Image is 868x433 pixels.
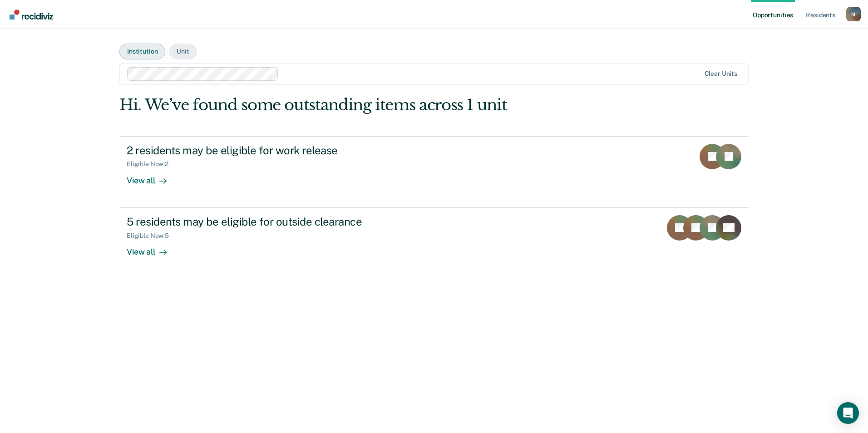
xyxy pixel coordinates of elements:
a: 5 residents may be eligible for outside clearanceEligible Now:5View all [119,208,749,279]
div: 2 residents may be eligible for work release [127,144,445,157]
div: View all [127,168,178,186]
button: Institution [119,44,165,59]
img: Recidiviz [10,10,53,20]
div: Eligible Now : 5 [127,232,176,240]
div: Open Intercom Messenger [837,402,859,424]
div: Eligible Now : 2 [127,160,176,168]
div: 5 residents may be eligible for outside clearance [127,215,445,228]
div: View all [127,239,178,257]
div: Hi. We’ve found some outstanding items across 1 unit [119,96,623,114]
button: Unit [169,44,197,59]
button: Profile dropdown button [846,7,861,21]
a: 2 residents may be eligible for work releaseEligible Now:2View all [119,136,749,208]
div: M [846,7,861,21]
div: Clear units [705,70,738,78]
